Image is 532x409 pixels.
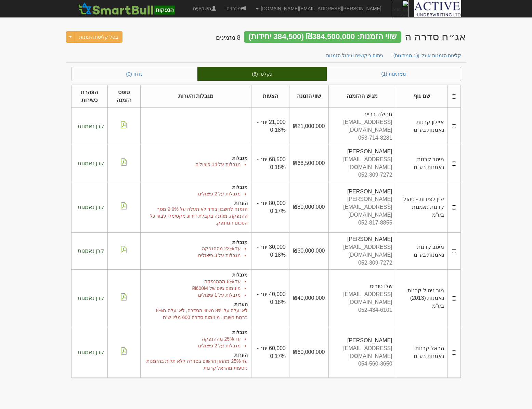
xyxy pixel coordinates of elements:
[71,85,108,108] th: הצהרת כשירות
[332,259,392,267] div: 052-309-7272
[321,48,389,63] a: ניתוח ביקושים וניהול הזמנות
[144,285,241,292] li: מינימום גיוס של ₪600M
[257,200,286,214] span: 80,000 יח׳ - 0.17%
[332,345,392,360] div: [EMAIL_ADDRESS][DOMAIN_NAME]
[332,360,392,368] div: 054-560-3650
[328,85,396,108] th: מגיש ההזמנה
[332,291,392,306] div: [EMAIL_ADDRESS][DOMAIN_NAME]
[396,145,448,182] td: מיטב קרנות נאמנות בע"מ
[197,67,327,81] a: נקלטו (6)
[78,160,104,166] span: קרן נאמנות
[144,278,241,285] li: עד 8% מההנפקה
[332,171,392,179] div: 052-309-7272
[144,302,248,307] h5: הערות
[144,245,241,252] li: עד 22% מההנפקה
[332,195,392,219] div: [PERSON_NAME][EMAIL_ADDRESS][DOMAIN_NAME]
[144,272,248,278] h5: מגבלות
[393,53,418,58] span: (1 ממתינות)
[78,248,104,254] span: קרן נאמנות
[289,85,328,108] th: שווי הזמנה
[332,111,392,118] div: תהילה בבייב
[144,185,248,190] h5: מגבלות
[396,85,448,108] th: שם גוף
[144,252,241,259] li: מגבלות על 3 פיצולים
[396,327,448,378] td: הראל קרנות נאמנות בע"מ
[144,353,248,358] h5: הערות
[144,240,248,245] h5: מגבלות
[332,148,392,156] div: [PERSON_NAME]
[289,182,328,233] td: ₪80,000,000
[144,206,248,226] p: הזמנה לחשבון בודד לא תעלה על 9.9% מסך ההנפקה. מותנה בקבלת דירוג מקסימלי עבור כל הסכום המונפק.
[144,307,248,321] p: לא יעלה על 8% משווי הסדרה, לא יעלה מ8% ברמת חשבון, מינימום סדרה 600 מליו ש"ח
[144,335,241,342] li: עד 25% מההנפקה
[332,134,392,142] div: 053-714-8281
[332,156,392,171] div: [EMAIL_ADDRESS][DOMAIN_NAME]
[120,347,127,355] img: pdf-file-icon.png
[120,121,127,128] img: pdf-file-icon.png
[332,306,392,314] div: 052-434-6101
[120,158,127,166] img: pdf-file-icon.png
[144,342,241,349] li: מגבלות על 2 פיצולים
[289,327,328,378] td: ₪60,000,000
[332,219,392,227] div: 052-817-8855
[332,283,392,291] div: שלו טוביס
[78,204,104,210] span: קרן נאמנות
[289,270,328,327] td: ₪40,000,000
[144,330,248,335] h5: מגבלות
[332,337,392,345] div: [PERSON_NAME]
[251,85,289,108] th: הצעות
[108,85,141,108] th: טופס הזמנה
[140,85,251,108] th: מגבלות והערות
[396,270,448,327] td: מור ניהול קרנות נאמנות (2013) בע"מ
[144,190,241,197] li: מגבלות על 2 פיצולים
[120,246,127,253] img: pdf-file-icon.png
[396,108,448,145] td: איילון קרנות נאמנות בע"מ
[289,233,328,270] td: ₪30,000,000
[216,35,241,41] h4: 8 מזמינים
[76,2,177,15] img: SmartBull Logo
[120,202,127,209] img: pdf-file-icon.png
[72,67,197,81] a: נדחו (0)
[78,349,104,355] span: קרן נאמנות
[244,31,401,43] div: שווי הזמנות: ₪384,500,000 (384,500 יחידות)
[144,201,248,206] h5: הערות
[120,293,127,301] img: pdf-file-icon.png
[78,123,104,129] span: קרן נאמנות
[405,31,466,42] div: ספיר פקדונות בעמ - אג״ח (סדרה ה) - הנפקה לציבור
[327,67,461,81] a: ממתינות (1)
[75,31,123,43] button: בטל קליטת הזמנות
[144,292,241,298] li: מגבלות על 1 פיצולים
[144,161,241,168] li: מגבלות על 14 פיצולים
[257,119,286,133] span: 21,000 יח׳ - 0.18%
[257,291,286,305] span: 40,000 יח׳ - 0.18%
[257,345,286,359] span: 60,000 יח׳ - 0.17%
[289,108,328,145] td: ₪21,000,000
[257,156,286,170] span: 68,500 יח׳ - 0.18%
[144,156,248,161] h5: מגבלות
[332,235,392,243] div: [PERSON_NAME]
[289,145,328,182] td: ₪68,500,000
[388,48,467,63] a: קליטת הזמנות אונליין(1 ממתינות)
[144,358,248,371] p: עד 25% מההון הרשום בסדרה ללא תלות בהזמנות נוספות מהראל קרנות
[332,118,392,134] div: [EMAIL_ADDRESS][DOMAIN_NAME]
[396,182,448,233] td: ילין לפידות - ניהול קרנות נאמנות בע"מ
[257,244,286,258] span: 30,000 יח׳ - 0.18%
[78,295,104,301] span: קרן נאמנות
[332,243,392,259] div: [EMAIL_ADDRESS][DOMAIN_NAME]
[332,188,392,196] div: [PERSON_NAME]
[396,233,448,270] td: מיטב קרנות נאמנות בע"מ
